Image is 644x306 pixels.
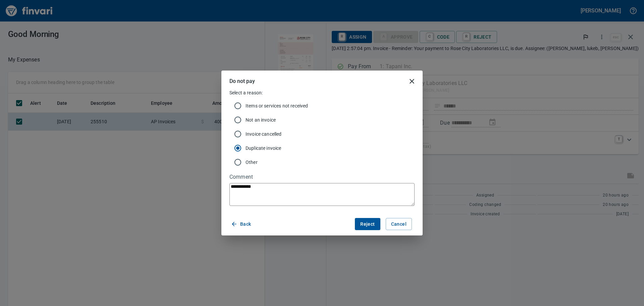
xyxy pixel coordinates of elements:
span: Invoice cancelled [246,131,409,137]
label: Comment [229,174,415,180]
div: Not an invoice [229,113,415,127]
span: Cancel [391,220,407,228]
span: Other [246,159,409,166]
div: Items or services not received [229,99,415,113]
div: Other [229,155,415,169]
span: Select a reason: [229,90,263,95]
span: Reject [360,220,375,228]
button: Cancel [386,218,412,230]
span: Back [232,220,251,228]
span: Duplicate invoice [246,145,409,151]
div: Duplicate invoice [229,141,415,155]
button: Back [229,218,254,230]
button: close [404,73,420,89]
span: Not an invoice [246,117,409,123]
button: Reject [355,218,380,230]
span: Items or services not received [246,102,409,109]
div: Invoice cancelled [229,127,415,141]
h5: Do not pay [229,78,255,85]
